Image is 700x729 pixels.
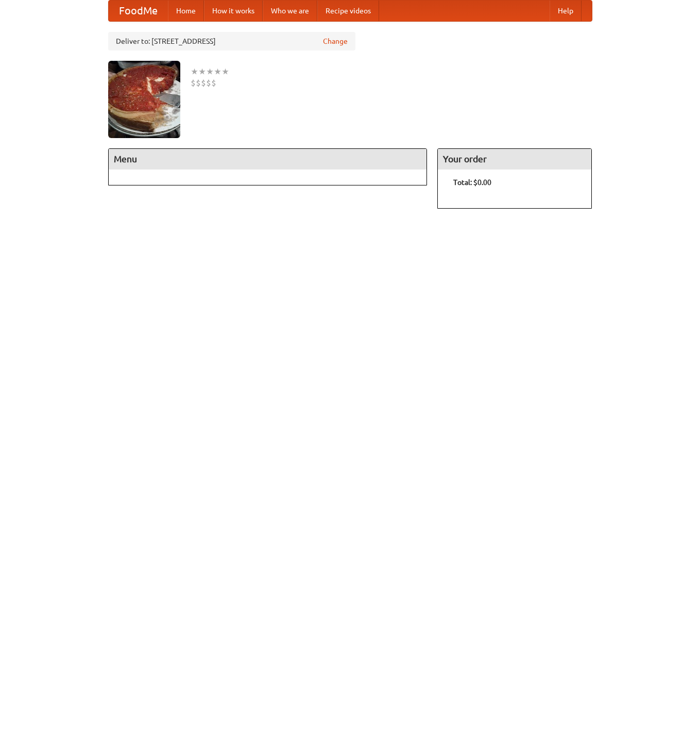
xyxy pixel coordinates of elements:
li: $ [206,77,211,89]
div: Deliver to: [STREET_ADDRESS] [108,32,355,50]
li: ★ [206,66,214,77]
img: angular.jpg [108,61,180,138]
a: Recipe videos [317,1,379,21]
a: Change [323,36,348,46]
h4: Your order [438,149,591,169]
li: $ [211,77,216,89]
a: Who we are [263,1,317,21]
li: $ [201,77,206,89]
li: ★ [221,66,229,77]
a: Home [168,1,204,21]
a: Help [550,1,582,21]
li: ★ [191,66,198,77]
a: FoodMe [109,1,168,21]
h4: Menu [109,149,427,169]
li: $ [191,77,196,89]
li: $ [196,77,201,89]
a: How it works [204,1,263,21]
li: ★ [214,66,221,77]
li: ★ [198,66,206,77]
b: Total: $0.00 [453,178,491,187]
